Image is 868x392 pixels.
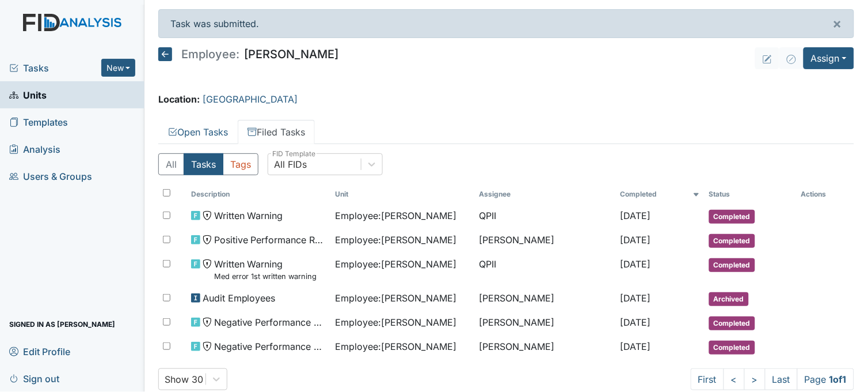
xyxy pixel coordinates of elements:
span: [DATE] [620,258,651,270]
span: [DATE] [620,316,651,328]
span: Completed [709,210,755,224]
span: Edit Profile [9,342,70,360]
span: Employee : [PERSON_NAME] [335,315,456,329]
td: [PERSON_NAME] [475,311,616,335]
span: Employee : [PERSON_NAME] [335,209,456,223]
span: Employee : [PERSON_NAME] [335,291,456,305]
input: Toggle All Rows Selected [163,189,170,197]
a: First [691,368,724,390]
a: [GEOGRAPHIC_DATA] [203,93,298,105]
span: Units [9,86,47,104]
a: < [724,368,745,390]
td: [PERSON_NAME] [475,335,616,359]
span: [DATE] [620,234,651,246]
h5: [PERSON_NAME] [158,47,338,61]
span: Sign out [9,370,59,387]
span: Positive Performance Review [214,233,326,247]
span: Negative Performance Review [214,315,326,329]
span: Audit Employees [203,291,276,305]
button: Tags [223,153,258,175]
span: Completed [709,316,755,330]
span: Completed [709,234,755,248]
span: × [833,15,842,32]
button: × [821,10,854,37]
span: Completed [709,341,755,355]
th: Toggle SortBy [330,184,474,204]
td: QPII [475,204,616,228]
span: Archived [709,292,749,306]
span: Employee : [PERSON_NAME] [335,233,456,247]
td: QPII [475,252,616,287]
strong: Location: [158,93,200,105]
a: Filed Tasks [238,120,315,144]
span: Analysis [9,140,60,158]
th: Toggle SortBy [186,184,330,204]
th: Assignee [475,184,616,204]
span: Negative Performance Review [214,340,326,353]
span: Completed [709,258,755,272]
small: Med error 1st written warning [214,271,317,282]
th: Toggle SortBy [616,184,705,204]
span: Signed in as [PERSON_NAME] [9,315,115,333]
span: [DATE] [620,210,651,221]
span: Employee: [181,48,239,60]
th: Toggle SortBy [705,184,797,204]
a: > [744,368,766,390]
button: All [158,153,184,175]
div: Filed Tasks [158,153,854,390]
button: Assign [804,47,854,69]
span: [DATE] [620,292,651,304]
span: Employee : [PERSON_NAME] [335,257,456,271]
div: Task was submitted. [158,9,854,38]
th: Actions [797,184,854,204]
strong: 1 of 1 [829,374,847,385]
button: Tasks [184,153,223,175]
button: New [101,59,136,77]
div: All FIDs [274,157,307,171]
td: [PERSON_NAME] [475,287,616,311]
a: Open Tasks [158,120,238,144]
span: Written Warning Med error 1st written warning [214,257,317,282]
span: Page [797,368,854,390]
div: Type filter [158,153,258,175]
div: Show 30 [165,372,203,386]
a: Last [765,368,798,390]
span: Written Warning [214,209,283,223]
span: Employee : [PERSON_NAME] [335,340,456,353]
nav: task-pagination [691,368,854,390]
span: Users & Groups [9,167,92,185]
span: Templates [9,113,68,131]
span: [DATE] [620,341,651,352]
td: [PERSON_NAME] [475,228,616,252]
a: Tasks [9,61,101,75]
